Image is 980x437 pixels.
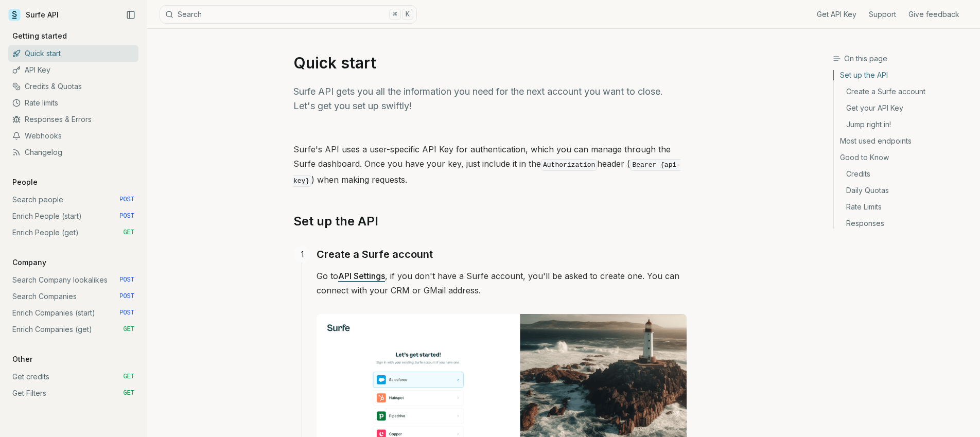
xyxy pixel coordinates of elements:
[8,208,138,224] a: Enrich People (start) POST
[834,70,972,83] a: Set up the API
[834,215,972,229] a: Responses
[119,276,134,284] span: POST
[8,78,138,95] a: Credits & Quotas
[834,116,972,133] a: Jump right in!
[123,229,134,237] span: GET
[834,166,972,182] a: Credits
[119,309,134,317] span: POST
[8,95,138,111] a: Rate limits
[123,325,134,334] span: GET
[293,142,687,188] p: Surfe's API uses a user-specific API Key for authentication, which you can manage through the Sur...
[834,100,972,116] a: Get your API Key
[8,7,59,23] a: Surfe API
[834,199,972,215] a: Rate Limits
[317,246,433,263] a: Create a Surfe account
[317,269,687,298] p: Go to , if you don't have a Surfe account, you'll be asked to create one. You can connect with yo...
[8,128,138,144] a: Webhooks
[8,177,42,187] p: People
[8,45,138,62] a: Quick start
[8,257,50,268] p: Company
[293,213,378,230] a: Set up the API
[908,9,959,20] a: Give feedback
[541,159,597,171] code: Authorization
[119,196,134,204] span: POST
[833,54,972,64] h3: On this page
[389,9,400,20] kbd: ⌘
[160,5,417,24] button: Search⌘K
[834,149,972,166] a: Good to Know
[293,84,687,113] p: Surfe API gets you all the information you need for the next account you want to close. Let's get...
[8,224,138,241] a: Enrich People (get) GET
[8,144,138,161] a: Changelog
[834,182,972,199] a: Daily Quotas
[8,321,138,338] a: Enrich Companies (get) GET
[8,62,138,78] a: API Key
[834,83,972,100] a: Create a Surfe account
[8,272,138,288] a: Search Company lookalikes POST
[869,9,896,20] a: Support
[834,133,972,149] a: Most used endpoints
[123,373,134,381] span: GET
[338,271,385,281] a: API Settings
[8,31,71,41] p: Getting started
[123,389,134,397] span: GET
[817,9,856,20] a: Get API Key
[119,212,134,220] span: POST
[402,9,413,20] kbd: K
[8,305,138,321] a: Enrich Companies (start) POST
[8,288,138,305] a: Search Companies POST
[119,292,134,301] span: POST
[8,191,138,208] a: Search people POST
[8,111,138,128] a: Responses & Errors
[8,385,138,401] a: Get Filters GET
[123,7,138,23] button: Collapse Sidebar
[8,369,138,385] a: Get credits GET
[8,354,37,364] p: Other
[293,54,687,72] h1: Quick start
